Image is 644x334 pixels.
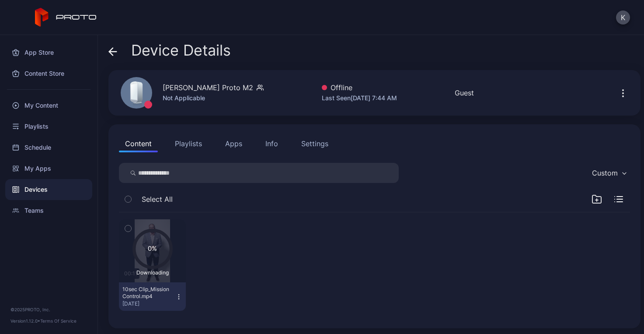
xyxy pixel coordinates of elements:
div: Custom [592,169,618,177]
div: Settings [301,138,328,149]
button: Settings [295,135,334,152]
button: Playlists [169,135,208,152]
button: Custom [588,163,630,183]
div: Offline [322,82,397,93]
span: Select All [142,194,173,204]
a: My Content [5,95,92,116]
button: Content [119,135,158,152]
div: © 2025 PROTO, Inc. [10,306,87,313]
button: Apps [219,135,248,152]
div: [DATE] [122,300,175,307]
a: Devices [5,179,92,200]
div: Guest [455,88,474,98]
div: [PERSON_NAME] Proto M2 [163,82,253,93]
a: App Store [5,42,92,63]
div: 10sec Clip_Mission Control.mp4 [122,286,171,300]
div: Info [265,138,278,149]
span: Device Details [131,42,231,59]
a: Terms Of Service [40,318,77,323]
span: Version 1.12.0 • [10,318,40,323]
button: Info [259,135,284,152]
a: Teams [5,200,92,221]
button: 10sec Clip_Mission Control.mp4[DATE] [119,282,186,311]
a: My Apps [5,158,92,179]
div: Not Applicable [163,93,264,103]
a: Schedule [5,137,92,158]
button: K [616,11,630,25]
div: Downloading [132,269,173,276]
a: Playlists [5,116,92,137]
div: Last Seen [DATE] 7:44 AM [322,93,397,103]
text: 0% [148,245,157,253]
a: Content Store [5,63,92,84]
